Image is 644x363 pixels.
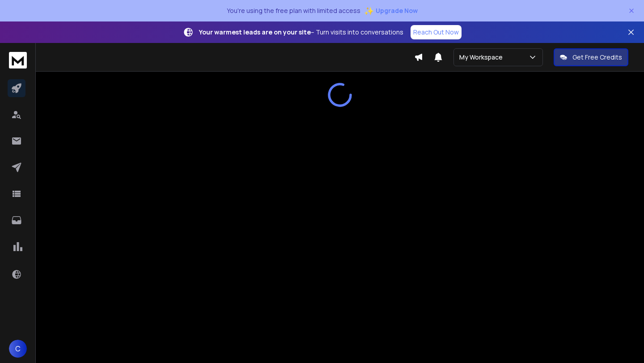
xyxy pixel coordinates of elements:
[9,340,27,358] button: C
[199,28,311,36] strong: Your warmest leads are on your site
[413,28,459,37] p: Reach Out Now
[364,4,374,17] span: ✨
[364,2,418,20] button: ✨Upgrade Now
[459,53,506,62] p: My Workspace
[376,6,418,15] span: Upgrade Now
[227,6,360,15] p: You're using the free plan with limited access
[199,28,403,37] p: – Turn visits into conversations
[9,52,27,68] img: logo
[411,25,462,39] a: Reach Out Now
[554,48,628,66] button: Get Free Credits
[572,53,622,62] p: Get Free Credits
